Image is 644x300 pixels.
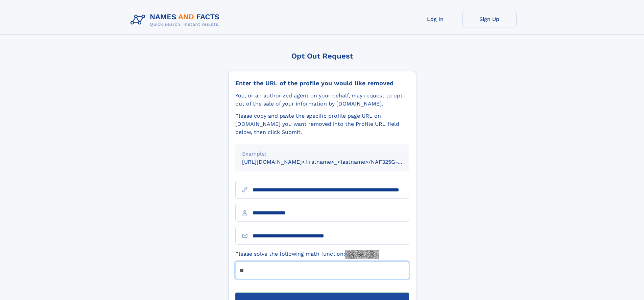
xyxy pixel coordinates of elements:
[235,79,409,87] div: Enter the URL of the profile you would like removed
[462,11,517,27] a: Sign Up
[242,150,402,158] div: Example:
[235,92,409,108] div: You, or an authorized agent on your behalf, may request to opt-out of the sale of your informatio...
[408,11,462,27] a: Log In
[235,112,409,136] div: Please copy and paste the specific profile page URL on [DOMAIN_NAME] you want removed into the Pr...
[242,159,422,165] small: [URL][DOMAIN_NAME]<firstname>_<lastname>/NAF325G-xxxxxxxx
[235,250,379,259] label: Please solve the following math function:
[228,52,416,60] div: Opt Out Request
[128,11,225,29] img: Logo Names and Facts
